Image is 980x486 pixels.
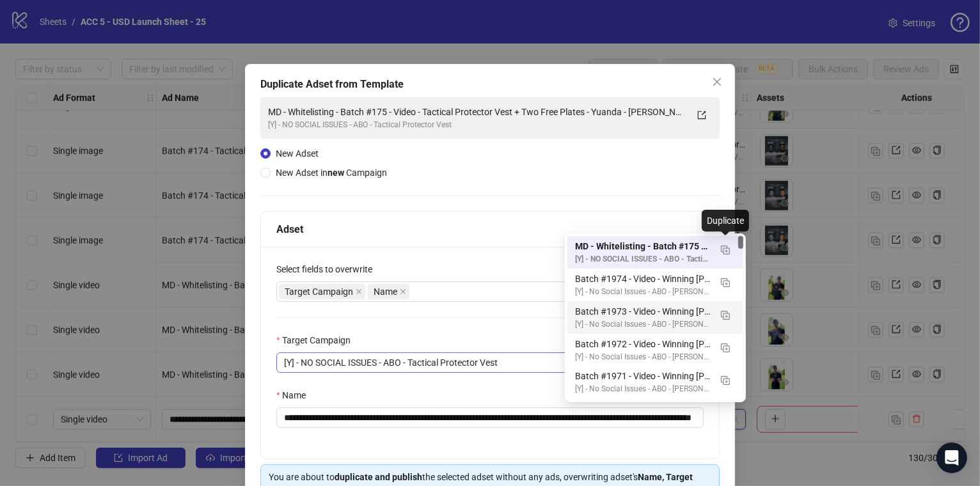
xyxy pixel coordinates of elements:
[575,239,710,253] div: MD - Whitelisting - Batch #175 - Video - Tactical Protector Vest + Two Free Plates - Yuanda - [PE...
[575,383,710,395] div: [Y] - No Social Issues - ABO - [PERSON_NAME] - Worldwide
[279,284,365,299] span: Target Campaign
[575,318,710,331] div: [Y] - No Social Issues - ABO - [PERSON_NAME] - Worldwide
[368,284,409,299] span: Name
[575,253,710,265] div: [Y] - NO SOCIAL ISSUES - ABO - Tactical Protector Vest
[715,304,736,325] button: Duplicate
[285,285,353,299] span: Target Campaign
[712,77,722,87] span: close
[721,311,730,320] img: Duplicate
[567,334,743,366] div: Batch #1972 - Video - Winning Charlie Kirk T Shirt - G - Yuanda - Tiktok Video - Sep 26
[575,286,710,298] div: [Y] - No Social Issues - ABO - [PERSON_NAME] - Worldwide
[575,337,710,351] div: Batch #1972 - Video - Winning [PERSON_NAME] T Shirt - G - Yuanda - Tiktok Video - [DATE]
[575,351,710,363] div: [Y] - No Social Issues - ABO - [PERSON_NAME] - Worldwide
[721,376,730,385] img: Duplicate
[276,262,381,276] label: Select fields to overwrite
[276,388,314,402] label: Name
[268,105,686,119] div: MD - Whitelisting - Batch #175 - Video - Tactical Protector Vest + Two Free Plates - Yuanda - [PE...
[276,148,319,159] span: New Adset
[567,301,743,334] div: Batch #1973 - Video - Winning Charlie Kirk T Shirt - G - Yuanda - Tiktok Video - Sep 26
[374,285,397,299] span: Name
[575,304,710,318] div: Batch #1973 - Video - Winning [PERSON_NAME] T Shirt - G - Yuanda - Tiktok Video - [DATE]
[356,288,362,295] span: close
[575,272,710,286] div: Batch #1974 - Video - Winning [PERSON_NAME] T Shirt - G - Yuanda - Tiktok Video - [DATE]
[721,246,730,255] img: Duplicate
[567,269,743,301] div: Batch #1974 - Video - Winning Charlie Kirk T Shirt - G - Yuanda - Tiktok Video - Sep 26
[715,239,736,260] button: Duplicate
[335,472,422,482] strong: duplicate and publish
[715,337,736,357] button: Duplicate
[697,111,706,120] span: export
[715,369,736,389] button: Duplicate
[575,369,710,383] div: Batch #1971 - Video - Winning [PERSON_NAME] T Shirt - G - Yuanda - Tiktok Video - [DATE]
[702,210,749,231] div: Duplicate
[715,272,736,292] button: Duplicate
[284,353,696,372] span: [Y] - NO SOCIAL ISSUES - ABO - Tactical Protector Vest
[276,407,704,428] input: Name
[276,168,387,178] span: New Adset in Campaign
[567,398,743,431] div: Batch #1970 - Video - Winning Charlie Kirk T Shirt - G - Yuanda - Tiktok Video - Sep 26
[268,119,686,131] div: [Y] - NO SOCIAL ISSUES - ABO - Tactical Protector Vest
[328,168,344,178] strong: new
[567,366,743,398] div: Batch #1971 - Video - Winning Charlie Kirk T Shirt - G - Yuanda - Tiktok Video - Sep 26
[276,333,359,347] label: Target Campaign
[567,236,743,269] div: MD - Whitelisting - Batch #175 - Video - Tactical Protector Vest + Two Free Plates - Yuanda - Rav...
[937,443,967,473] div: Open Intercom Messenger
[260,77,720,92] div: Duplicate Adset from Template
[721,278,730,287] img: Duplicate
[400,288,406,295] span: close
[721,343,730,352] img: Duplicate
[276,221,704,237] div: Adset
[707,72,727,92] button: Close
